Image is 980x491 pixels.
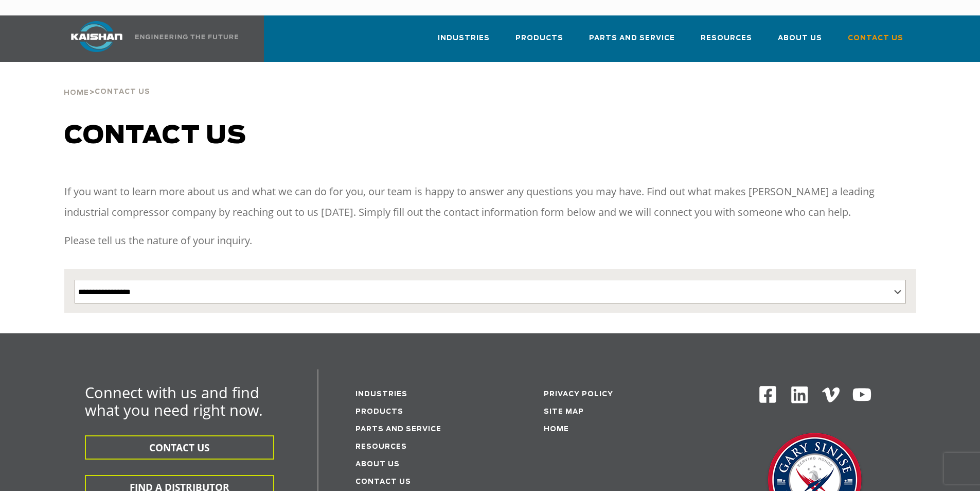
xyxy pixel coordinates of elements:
[822,387,840,402] img: Vimeo
[701,32,752,44] span: Resources
[355,409,403,415] a: Products
[515,25,563,60] a: Products
[64,62,150,101] div: >
[852,385,872,405] img: Youtube
[64,181,916,223] p: If you want to learn more about us and what we can do for you, our team is happy to answer any qu...
[64,90,89,96] span: Home
[64,124,246,148] span: Contact us
[85,435,274,460] button: CONTACT US
[85,382,263,420] span: Connect with us and find what you need right now.
[438,32,490,44] span: Industries
[790,385,810,405] img: Linkedin
[758,385,777,404] img: Facebook
[778,32,822,44] span: About Us
[438,25,490,60] a: Industries
[701,25,752,60] a: Resources
[848,25,903,60] a: Contact Us
[135,35,238,39] img: Engineering the future
[355,479,411,485] a: Contact Us
[544,426,569,433] a: Home
[544,409,584,415] a: Site Map
[355,391,407,398] a: Industries
[58,21,135,52] img: kaishan logo
[848,32,903,44] span: Contact Us
[64,230,916,251] p: Please tell us the nature of your inquiry.
[95,89,150,95] span: Contact Us
[355,444,407,450] a: Resources
[355,426,441,433] a: Parts and service
[515,32,563,44] span: Products
[544,391,613,398] a: Privacy Policy
[58,15,240,62] a: Kaishan USA
[589,25,675,60] a: Parts and Service
[64,88,89,97] a: Home
[589,32,675,44] span: Parts and Service
[355,461,400,468] a: About Us
[778,25,822,60] a: About Us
